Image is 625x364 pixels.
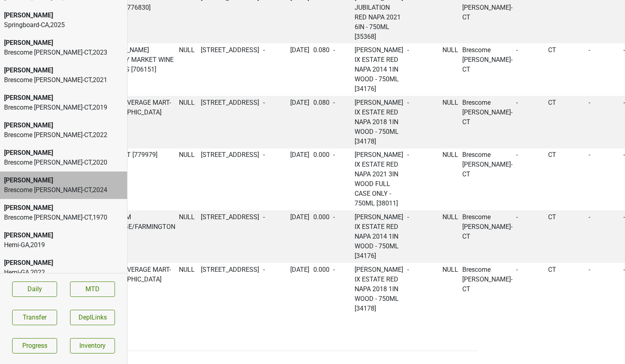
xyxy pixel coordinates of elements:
[199,148,261,211] td: [STREET_ADDRESS]
[261,263,289,315] td: -
[514,210,546,263] td: -
[177,263,199,315] td: NULL
[199,210,261,263] td: [STREET_ADDRESS]
[405,96,441,148] td: -
[546,148,587,211] td: CT
[440,263,460,315] td: NULL
[332,210,353,263] td: -
[460,43,514,96] td: Brescome [PERSON_NAME]-CT
[4,203,123,213] div: [PERSON_NAME]
[311,210,332,263] td: 0.000
[288,263,311,315] td: [DATE]
[4,176,123,185] div: [PERSON_NAME]
[332,148,353,211] td: -
[514,43,546,96] td: -
[4,148,123,158] div: [PERSON_NAME]
[4,93,123,103] div: [PERSON_NAME]
[546,96,587,148] td: CT
[460,210,514,263] td: Brescome [PERSON_NAME]-CT
[405,210,441,263] td: -
[514,96,546,148] td: -
[4,213,123,222] div: Brescome [PERSON_NAME]-CT , 1970
[332,263,353,315] td: -
[587,210,622,263] td: -
[98,263,177,315] td: CONN BEVERAGE MART-[GEOGRAPHIC_DATA] [752230]
[261,148,289,211] td: -
[261,210,289,263] td: -
[353,96,405,148] td: [PERSON_NAME] IX ESTATE RED NAPA 2018 1IN WOOD - 750ML [34178]
[332,43,353,96] td: -
[311,96,332,148] td: 0.080
[199,43,261,96] td: [STREET_ADDRESS]
[587,96,622,148] td: -
[4,231,123,240] div: [PERSON_NAME]
[98,43,177,96] td: [PERSON_NAME] COUNTRY MARKET WINE & SPIRITS [706151]
[4,11,123,20] div: [PERSON_NAME]
[4,66,123,75] div: [PERSON_NAME]
[4,158,123,167] div: Brescome [PERSON_NAME]-CT , 2020
[587,148,622,211] td: -
[4,20,123,30] div: Springboard-CA , 2025
[311,148,332,211] td: 0.000
[12,338,57,353] a: Progress
[405,43,441,96] td: -
[587,43,622,96] td: -
[70,281,115,297] a: MTD
[4,185,123,195] div: Brescome [PERSON_NAME]-CT , 2024
[587,263,622,315] td: -
[4,130,123,140] div: Brescome [PERSON_NAME]-CT , 2022
[460,96,514,148] td: Brescome [PERSON_NAME]-CT
[311,263,332,315] td: 0.000
[199,263,261,315] td: [STREET_ADDRESS]
[546,43,587,96] td: CT
[353,263,405,315] td: [PERSON_NAME] IX ESTATE RED NAPA 2018 1IN WOOD - 750ML [34178]
[440,148,460,211] td: NULL
[440,43,460,96] td: NULL
[261,96,289,148] td: -
[12,310,57,325] button: Transfer
[98,148,177,211] td: ELM REST [779979]
[311,43,332,96] td: 0.080
[4,103,123,112] div: Brescome [PERSON_NAME]-CT , 2019
[460,263,514,315] td: Brescome [PERSON_NAME]-CT
[70,310,115,325] button: DeplLinks
[4,258,123,268] div: [PERSON_NAME]
[353,43,405,96] td: [PERSON_NAME] IX ESTATE RED NAPA 2014 1IN WOOD - 750ML [34176]
[12,281,57,297] a: Daily
[460,148,514,211] td: Brescome [PERSON_NAME]-CT
[514,148,546,211] td: -
[546,263,587,315] td: CT
[4,75,123,85] div: Brescome [PERSON_NAME]-CT , 2021
[199,96,261,148] td: [STREET_ADDRESS]
[177,96,199,148] td: NULL
[98,210,177,263] td: MAXIMUM BEVERAGE/FARMINGTON [794994]
[405,263,441,315] td: -
[288,210,311,263] td: [DATE]
[332,96,353,148] td: -
[353,148,405,211] td: [PERSON_NAME] IX ESTATE RED NAPA 2021 3IN WOOD FULL CASE ONLY - 750ML [38011]
[4,240,123,250] div: Hemi-GA , 2019
[440,210,460,263] td: NULL
[4,48,123,57] div: Brescome [PERSON_NAME]-CT , 2023
[288,148,311,211] td: [DATE]
[70,338,115,353] a: Inventory
[4,268,123,277] div: Hemi-GA , 2022
[98,96,177,148] td: CONN BEVERAGE MART-[GEOGRAPHIC_DATA] [752230]
[546,210,587,263] td: CT
[514,263,546,315] td: -
[440,96,460,148] td: NULL
[177,43,199,96] td: NULL
[288,43,311,96] td: [DATE]
[177,210,199,263] td: NULL
[4,121,123,130] div: [PERSON_NAME]
[405,148,441,211] td: -
[261,43,289,96] td: -
[353,210,405,263] td: [PERSON_NAME] IX ESTATE RED NAPA 2014 1IN WOOD - 750ML [34176]
[4,38,123,48] div: [PERSON_NAME]
[288,96,311,148] td: [DATE]
[177,148,199,211] td: NULL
